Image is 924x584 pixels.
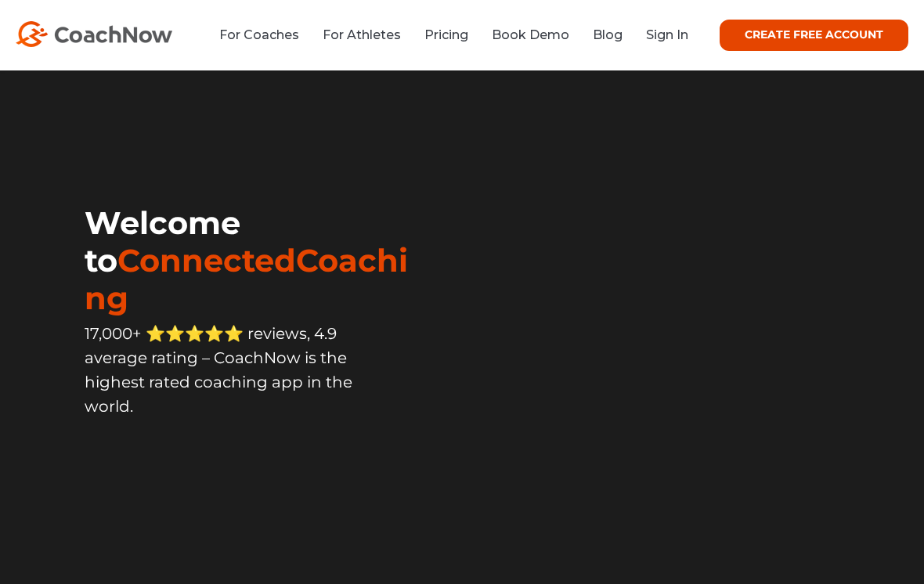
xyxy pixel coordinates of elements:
a: For Athletes [323,27,401,42]
a: For Coaches [219,27,299,42]
img: CoachNow Logo [16,21,172,47]
span: 17,000+ ⭐️⭐️⭐️⭐️⭐️ reviews, 4.9 average rating – CoachNow is the highest rated coaching app in th... [85,324,352,416]
span: ConnectedCoaching [85,241,408,317]
a: CREATE FREE ACCOUNT [720,20,908,51]
a: Pricing [424,27,468,42]
iframe: Embedded CTA [85,448,280,488]
a: Sign In [646,27,688,42]
h1: Welcome to [85,204,428,317]
a: Book Demo [492,27,569,42]
a: Blog [593,27,623,42]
